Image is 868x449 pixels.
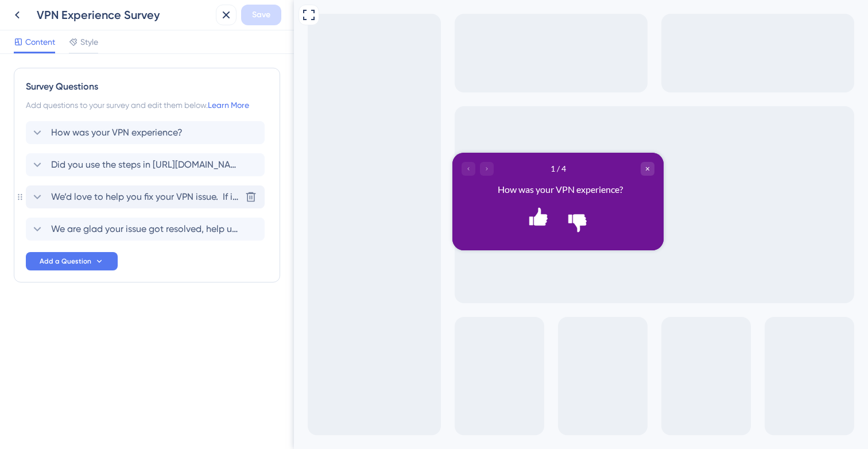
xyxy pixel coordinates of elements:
span: We are glad your issue got resolved, help us improve! What does best describe the issue you were ... [51,222,241,236]
span: Style [80,35,98,49]
span: We’d love to help you fix your VPN issue. If it’s happening now, open the chat bubble in your Por... [51,190,241,204]
span: Save [252,8,270,22]
span: How was your VPN experience? [51,126,183,140]
a: Learn More [208,100,249,110]
div: Survey Questions [26,80,268,94]
button: Save [241,5,281,25]
button: Add a Question [26,252,118,270]
div: VPN Experience Survey [37,7,211,23]
span: Content [25,35,55,49]
iframe: UserGuiding Survey [158,153,370,250]
div: Add questions to your survey and edit them below. [26,98,268,112]
span: Add a Question [40,257,91,266]
span: Did you use the steps in [URL][DOMAIN_NAME] to try resolving your VPN issue? [51,158,241,172]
